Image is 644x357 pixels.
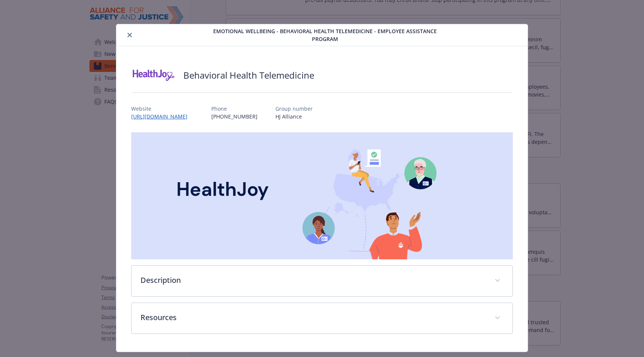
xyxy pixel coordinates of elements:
[131,64,176,86] img: HealthJoy, LLC
[183,69,314,82] h2: Behavioral Health Telemedicine
[64,24,580,352] div: details for plan Emotional Wellbeing - Behavioral Health Telemedicine - Employee Assistance Program
[203,27,447,43] span: Emotional Wellbeing - Behavioral Health Telemedicine - Employee Assistance Program
[131,132,513,259] img: banner
[211,105,258,113] p: Phone
[141,275,486,286] p: Description
[275,113,313,120] p: HJ Alliance
[211,113,258,120] p: [PHONE_NUMBER]
[131,113,193,120] a: [URL][DOMAIN_NAME]
[131,105,193,113] p: Website
[132,303,512,334] div: Resources
[141,312,486,323] p: Resources
[132,266,512,296] div: Description
[125,31,134,40] button: close
[275,105,313,113] p: Group number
